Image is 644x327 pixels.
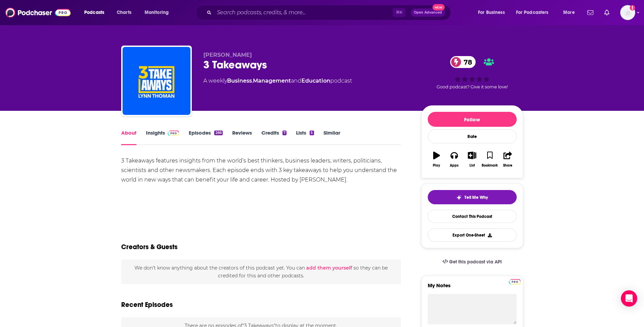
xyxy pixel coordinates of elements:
[445,147,463,172] button: Apps
[512,7,558,18] button: open menu
[203,77,352,85] div: A weekly podcast
[437,84,508,89] span: Good podcast? Give it some love!
[450,56,476,68] a: 78
[503,163,512,168] div: Share
[5,6,71,19] img: Podchaser - Follow, Share and Rate Podcasts
[621,290,637,307] div: Open Intercom Messenger
[630,5,635,11] svg: Add a profile image
[563,8,575,17] span: More
[428,190,517,204] button: tell me why sparkleTell Me Why
[463,147,481,172] button: List
[558,7,583,18] button: open menu
[428,147,445,172] button: Play
[117,8,131,17] span: Charts
[421,52,523,94] div: 78Good podcast? Give it some love!
[146,130,180,145] a: InsightsPodchaser Pro
[112,7,135,18] a: Charts
[261,130,287,145] a: Credits7
[428,130,517,143] div: Rate
[433,4,445,11] span: New
[121,156,401,185] div: 3 Takeaways features insights from the world’s best thinkers, business leaders, writers, politici...
[411,8,445,17] button: Open AdvancedNew
[449,259,502,265] span: Get this podcast via API
[306,265,352,271] button: add them yourself
[291,78,301,84] span: and
[499,147,516,172] button: Share
[478,8,505,17] span: For Business
[481,147,499,172] button: Bookmark
[121,130,136,145] a: About
[509,279,521,285] img: Podchaser Pro
[620,5,635,20] img: User Profile
[482,163,498,168] div: Bookmark
[203,52,252,58] span: [PERSON_NAME]
[324,130,340,145] a: Similar
[134,265,388,278] span: We don't know anything about the creators of this podcast yet . You can so they can be credited f...
[437,254,508,270] a: Get this podcast via API
[232,130,252,145] a: Reviews
[301,78,330,84] a: Education
[253,78,291,84] a: Management
[121,243,178,251] h2: Creators & Guests
[456,195,462,200] img: tell me why sparkle
[296,130,314,145] a: Lists5
[282,131,287,135] div: 7
[393,8,405,17] span: ⌘ K
[84,8,104,17] span: Podcasts
[252,78,253,84] span: ,
[123,47,190,115] img: 3 Takeaways
[121,300,173,309] h2: Recent Episodes
[214,7,393,18] input: Search podcasts, credits, & more...
[145,8,169,17] span: Monitoring
[428,112,517,127] button: Follow
[79,7,113,18] button: open menu
[473,7,513,18] button: open menu
[310,131,314,135] div: 5
[414,11,442,14] span: Open Advanced
[227,78,252,84] a: Business
[428,282,517,294] label: My Notes
[509,278,521,285] a: Pro website
[457,56,476,68] span: 78
[428,210,517,223] a: Contact This Podcast
[620,5,635,20] button: Show profile menu
[189,130,222,145] a: Episodes266
[602,7,612,18] a: Show notifications dropdown
[214,131,222,135] div: 266
[620,5,635,20] span: Logged in as jciarczynski
[470,163,475,168] div: List
[585,7,596,18] a: Show notifications dropdown
[168,131,180,136] img: Podchaser Pro
[202,5,457,20] div: Search podcasts, credits, & more...
[450,163,459,168] div: Apps
[140,7,178,18] button: open menu
[428,228,517,242] button: Export One-Sheet
[516,8,549,17] span: For Podcasters
[464,195,488,200] span: Tell Me Why
[433,163,440,168] div: Play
